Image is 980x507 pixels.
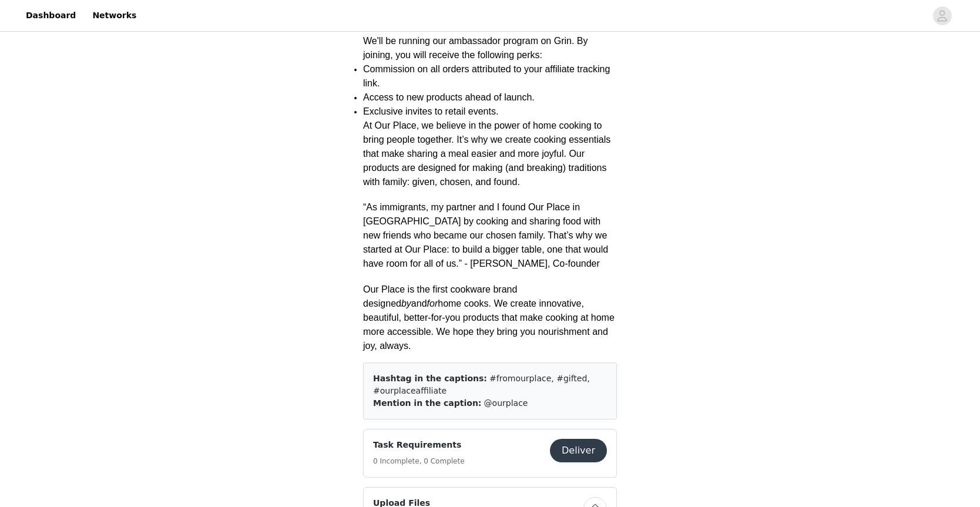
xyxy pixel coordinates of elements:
h4: Task Requirements [373,439,465,451]
span: At Our Place, we believe in the power of home cooking to bring people together. It’s why we creat... [363,120,613,187]
span: #fromourplace, #gifted, #ourplaceaffiliate [373,374,590,395]
span: home cooks. We create innovative, beautiful, better-for-you products that make cooking at home mo... [363,298,617,351]
span: Exclusive invites to retail events. [363,106,498,116]
span: Commission on all orders attributed to your affiliate tracking link. [363,64,613,88]
h5: 0 Incomplete, 0 Complete [373,456,465,466]
div: avatar [937,6,948,25]
span: “As immigrants, my partner and I found Our Place in [GEOGRAPHIC_DATA] by cooking and sharing food... [363,202,611,268]
span: Our Place is the first cookware brand designed [363,284,520,308]
span: by [401,298,411,308]
div: Task Requirements [363,429,617,478]
span: We'll be running our ambassador program on Grin. By joining, you will receive the following perks: [363,36,590,60]
span: Mention in the caption: [373,398,481,408]
span: and [411,298,427,308]
span: for [427,298,438,308]
a: Networks [85,2,143,29]
span: Access to new products ahead of launch. [363,92,535,102]
span: @ourplace [484,398,528,408]
button: Deliver [550,439,607,462]
span: Hashtag in the captions: [373,374,487,383]
a: Dashboard [19,2,83,29]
